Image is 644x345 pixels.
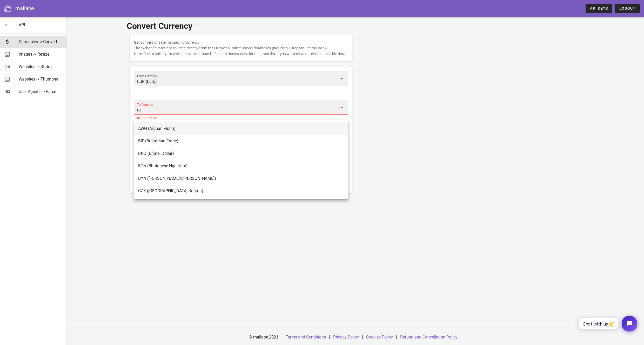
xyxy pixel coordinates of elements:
span: ru [179,163,183,168]
div: BYN ([PERSON_NAME] [PERSON_NAME]) [138,176,344,181]
span: ru [152,126,156,131]
div: mallabe [15,4,34,12]
div: Websites -> Status [19,64,62,69]
button: Logout [615,4,640,13]
span: ru [193,188,197,193]
div: | [281,331,283,343]
div: © mallabe 2021 [246,331,281,343]
div: BIF (Bu ndian Franc) [138,138,344,143]
div: Websites -> Thumbnail [19,77,62,82]
a: Cookies Policy [366,335,393,340]
div: User Agents -> Parse [19,89,62,94]
a: Privacy Policy [333,335,359,340]
label: To Currency [137,103,153,107]
div: | [396,331,397,343]
div: BTN (Bhutanese Ngult m) [138,163,344,168]
a: API Keys [586,4,612,13]
div: Currencies -> Convert [19,39,62,44]
iframe: Tidio Chat [573,311,642,336]
a: Terms and Conditions [286,335,326,340]
div: BND (B nei Dollar) [138,151,344,156]
div: Images -> Resize [19,52,62,57]
span: Logout [619,6,636,10]
span: ru [180,176,183,181]
span: ru [151,151,155,156]
span: ru [151,138,155,143]
div: to is not valid. [137,116,345,120]
label: From Currency [137,74,157,78]
div: AWG (A ban Florin) [138,126,344,131]
div: Get conversion rate for specific currency. The exchange rates are sourced directly from the Europ... [130,35,352,61]
h1: Convert Currency [127,20,584,32]
div: | [329,331,330,343]
span: API Keys [590,6,608,10]
div: API [19,22,62,27]
div: | [362,331,363,343]
div: CZK ([GEOGRAPHIC_DATA] Ko na) [138,188,344,193]
a: Refund and Cancellation Policy [400,335,458,340]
